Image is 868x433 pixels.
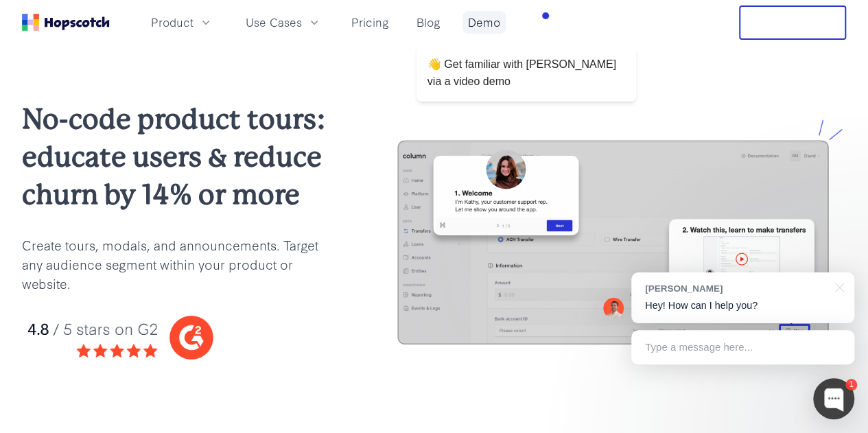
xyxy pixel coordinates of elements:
p: 👋 Get familiar with [PERSON_NAME] via a video demo [427,56,625,91]
img: hopscotch product tours for saas businesses [384,119,846,365]
a: Demo [462,11,506,34]
img: Mark Spera [603,298,624,318]
button: Product [143,11,221,34]
a: Pricing [346,11,395,34]
div: Type a message here... [631,330,854,364]
div: [PERSON_NAME] [645,282,827,295]
p: Create tours, modals, and announcements. Target any audience segment within your product or website. [22,235,340,293]
span: Product [151,14,193,31]
a: Home [22,14,110,31]
button: Use Cases [237,11,329,34]
h2: No-code product tours: educate users & reduce churn by 14% or more [22,100,340,213]
button: Free Trial [739,5,846,40]
a: Blog [411,11,446,34]
p: Hey! How can I help you? [645,299,841,313]
img: hopscotch g2 [22,309,340,366]
div: 1 [845,379,857,390]
span: Use Cases [246,14,302,31]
